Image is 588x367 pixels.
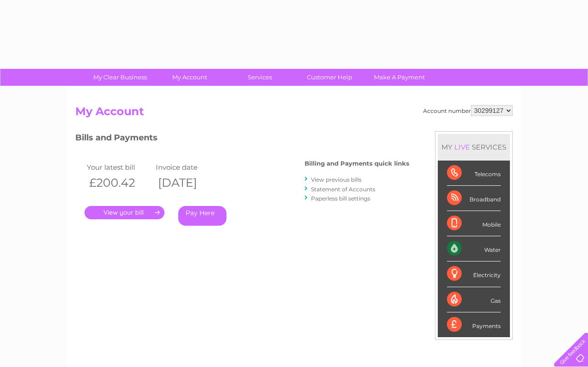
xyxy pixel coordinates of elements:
td: Your latest bill [85,161,153,173]
td: Invoice date [153,161,222,173]
a: My Account [152,69,228,86]
th: [DATE] [153,173,222,192]
a: Services [222,69,298,86]
a: Customer Help [292,69,367,86]
div: Mobile [447,211,501,236]
a: View previous bills [311,176,362,183]
h3: Bills and Payments [75,131,409,147]
div: Electricity [447,261,501,287]
div: Telecoms [447,161,501,186]
div: Payments [447,312,501,337]
th: £200.42 [85,173,153,192]
a: . [85,206,164,219]
a: Pay Here [178,206,226,226]
div: Gas [447,287,501,312]
a: My Clear Business [82,69,158,86]
a: Make A Payment [362,69,437,86]
h2: My Account [75,105,513,122]
div: MY SERVICES [438,134,510,160]
h4: Billing and Payments quick links [305,160,409,167]
a: Paperless bill settings [311,195,370,202]
div: LIVE [452,143,472,151]
div: Water [447,236,501,261]
div: Account number [423,105,513,116]
div: Broadband [447,186,501,211]
a: Statement of Accounts [311,186,375,193]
